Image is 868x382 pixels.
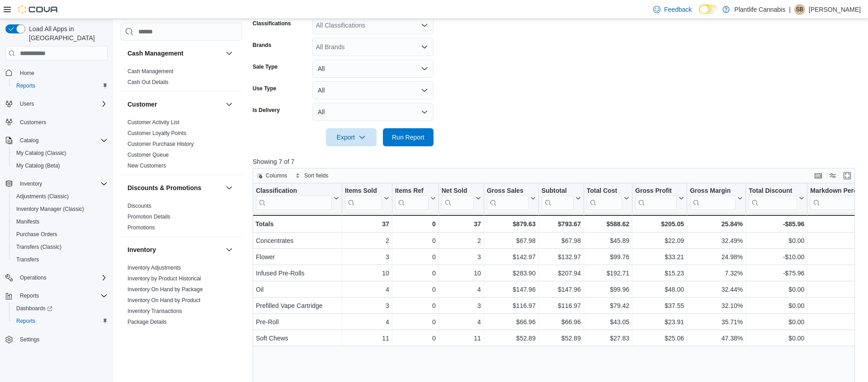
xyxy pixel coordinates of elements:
[421,43,428,51] button: Open list of options
[13,242,65,252] a: Transfers (Classic)
[690,333,743,344] div: 47.38%
[331,128,371,146] span: Export
[9,79,111,92] button: Reports
[442,235,481,246] div: 2
[13,303,56,314] a: Dashboards
[16,135,42,146] button: Catalog
[16,205,84,213] span: Inventory Manager (Classic)
[13,80,108,91] span: Reports
[345,219,389,229] div: 37
[312,60,434,78] button: All
[127,245,156,254] h3: Inventory
[442,268,481,279] div: 10
[120,117,242,175] div: Customer
[635,219,684,229] div: $205.05
[256,300,339,311] div: Prefilled Vape Cartridge
[345,252,389,262] div: 3
[127,297,200,304] span: Inventory On Hand by Product
[487,219,536,229] div: $879.63
[16,162,60,169] span: My Catalog (Beta)
[541,187,580,210] button: Subtotal
[395,235,436,246] div: 0
[813,170,824,181] button: Keyboard shortcuts
[127,214,170,220] a: Promotion Details
[127,245,222,254] button: Inventory
[586,317,629,327] div: $43.05
[127,151,169,158] span: Customer Queue
[690,219,743,229] div: 25.84%
[224,182,235,193] button: Discounts & Promotions
[635,252,684,262] div: $33.21
[13,204,88,214] a: Inventory Manager (Classic)
[794,4,805,15] div: Samantha Berting
[2,66,111,79] button: Home
[256,252,339,262] div: Flower
[127,163,166,169] a: New Customers
[253,42,271,49] label: Brands
[635,268,684,279] div: $15.23
[13,229,61,240] a: Purchase Orders
[749,300,804,311] div: $0.00
[224,244,235,255] button: Inventory
[256,317,339,327] div: Pre-Roll
[650,0,695,19] a: Feedback
[9,159,111,172] button: My Catalog (Beta)
[9,302,111,315] a: Dashboards
[383,128,434,146] button: Run Report
[127,79,169,85] a: Cash Out Details
[749,268,804,279] div: -$75.96
[127,152,169,158] a: Customer Queue
[16,272,108,283] span: Operations
[127,49,184,58] h3: Cash Management
[749,284,804,295] div: $0.00
[395,187,429,210] div: Items Ref
[487,333,536,344] div: $52.89
[635,187,677,196] div: Gross Profit
[2,333,111,346] button: Settings
[487,300,536,311] div: $116.97
[127,297,200,303] a: Inventory On Hand by Product
[20,137,38,144] span: Catalog
[690,252,743,262] div: 24.98%
[442,252,481,262] div: 3
[16,135,108,146] span: Catalog
[9,147,111,159] button: My Catalog (Classic)
[16,290,108,301] span: Reports
[487,252,536,262] div: $142.97
[842,170,853,181] button: Enter fullscreen
[690,187,743,210] button: Gross Margin
[749,333,804,344] div: $0.00
[749,252,804,262] div: -$10.00
[127,183,222,192] button: Discounts & Promotions
[690,268,743,279] div: 7.32%
[13,229,108,240] span: Purchase Orders
[345,284,389,295] div: 4
[635,300,684,311] div: $37.55
[20,70,34,77] span: Home
[586,219,629,229] div: $588.62
[253,85,276,92] label: Use Type
[487,284,536,295] div: $147.96
[127,141,194,147] a: Customer Purchase History
[25,24,108,42] span: Load All Apps in [GEOGRAPHIC_DATA]
[127,119,179,126] span: Customer Activity List
[13,191,108,202] span: Adjustments (Classic)
[442,187,474,196] div: Net Sold
[635,187,684,210] button: Gross Profit
[127,183,201,192] h3: Discounts & Promotions
[541,317,580,327] div: $66.96
[16,272,50,283] button: Operations
[699,5,718,14] input: Dark Mode
[345,187,389,210] button: Items Sold
[127,162,166,169] span: New Customers
[9,241,111,253] button: Transfers (Classic)
[2,289,111,302] button: Reports
[312,103,434,121] button: All
[127,224,155,231] span: Promotions
[127,100,157,109] h3: Customer
[127,130,186,137] span: Customer Loyalty Points
[255,219,339,229] div: Totals
[395,333,436,344] div: 0
[18,5,59,14] img: Cova
[20,336,39,343] span: Settings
